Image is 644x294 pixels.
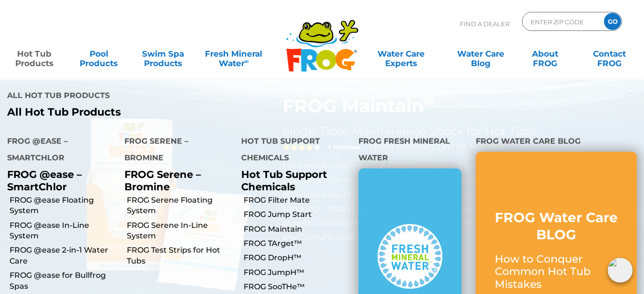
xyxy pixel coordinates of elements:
a: ContactFROG [584,44,634,63]
a: Swim SpaProducts [138,44,188,63]
a: FROG DropH™ [244,253,351,263]
a: FROG JumpH™ [244,267,351,278]
a: All Hot Tub Products [7,106,315,118]
a: FROG Jump Start [244,209,351,220]
a: Water CareBlog [456,44,506,63]
a: FROG @ease 2-in-1 Water Care [10,245,117,266]
a: PoolProducts [74,44,124,63]
a: FROG Filter Mate [244,195,351,206]
a: FROG TArget™ [244,238,351,249]
p: How to Conquer Common Hot Tub Mistakes [495,253,618,291]
p: Find A Dealer [460,12,510,36]
img: openIcon [608,258,633,283]
h4: Hot Tub Support Chemicals [241,133,344,168]
h4: FROG Serene – Bromine [124,133,227,168]
p: FROG Serene – Bromine [124,168,227,192]
a: FROG SooTHe™ [244,282,351,292]
h4: FROG Water Care Blog [476,133,637,152]
a: FROG Test Strips for Hot Tubs [127,245,235,266]
a: Fresh MineralWater∞ [203,44,265,63]
a: FROG @ease for Bullfrog Spas [10,270,117,292]
h4: FROG @ease – SmartChlor [7,133,110,168]
p: FROG @ease – SmartChlor [7,168,110,192]
a: FROG Serene Floating System [127,195,235,216]
input: GO [604,13,621,30]
h4: All Hot Tub Products [7,87,315,106]
h3: FROG Water Care BLOG [495,209,618,244]
a: Hot TubProducts [10,44,60,63]
a: Water CareExperts [360,44,441,63]
a: FROG Maintain [244,224,351,235]
a: FROG @ease Floating System [10,195,117,216]
h4: FROG Fresh Mineral Water [358,133,461,168]
a: Hot Tub Support Chemicals [241,168,327,192]
input: Zip Code Form [530,15,594,29]
a: AboutFROG [520,44,570,63]
a: FROG Serene In-Line System [127,220,235,242]
sup: ∞ [245,58,249,65]
a: FROG @ease In-Line System [10,220,117,242]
